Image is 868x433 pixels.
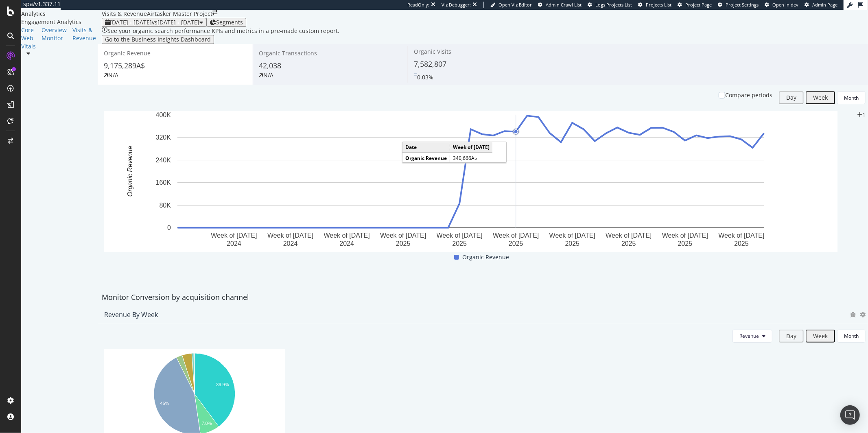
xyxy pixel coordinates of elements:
text: 45% [160,401,169,406]
svg: A chart. [104,111,837,252]
div: Visits & Revenue [102,10,147,18]
text: 7.8% [201,421,212,426]
button: [DATE] - [DATE]vs[DATE] - [DATE] [102,18,206,27]
div: Open Intercom Messenger [840,405,860,425]
div: Compare periods [725,91,772,99]
div: 1 [862,111,866,119]
span: 9,175,289A$ [104,61,145,70]
span: Projects List [646,2,671,8]
span: Admin Crawl List [546,2,582,8]
text: 240K [156,157,171,164]
div: arrow-right-arrow-left [212,10,217,15]
div: bug [850,312,856,317]
span: 7,582,807 [414,59,446,69]
button: Segments [206,18,246,27]
text: Week of [DATE] [380,232,426,239]
span: Admin Page [812,2,837,8]
img: Equal [414,73,417,76]
div: Month [844,332,859,339]
button: Week [806,91,835,104]
text: Week of [DATE] [324,232,370,239]
text: Week of [DATE] [662,232,708,239]
a: Admin Crawl List [538,2,582,8]
button: Go to the Business Insights Dashboard [102,35,214,44]
text: Week of [DATE] [437,232,483,239]
text: 2024 [283,241,298,247]
text: 160K [156,179,171,186]
a: Logs Projects List [588,2,632,8]
div: plus [857,112,862,118]
span: Project Settings [726,2,759,8]
button: Month [837,91,866,104]
div: info banner [102,27,868,44]
span: Organic Visits [414,48,451,55]
div: Week [813,94,828,101]
span: Project Page [685,2,712,8]
span: [DATE] - [DATE] [110,18,152,26]
div: Day [786,94,796,101]
div: 0.03% [417,73,433,81]
a: Project Settings [718,2,759,8]
div: Monitor [42,34,67,42]
text: 0 [167,224,171,231]
a: Open Viz Editor [490,2,532,8]
button: Month [837,330,866,343]
text: 2025 [621,241,636,247]
span: vs [DATE] - [DATE] [152,18,199,26]
div: Month [844,94,859,101]
a: Open in dev [765,2,798,8]
a: Projects List [638,2,671,8]
text: Week of [DATE] [211,232,257,239]
span: Organic Revenue [104,49,151,57]
div: N/A [108,71,118,79]
text: 2025 [734,241,749,247]
text: 2025 [396,241,411,247]
text: 2025 [509,241,523,247]
a: Admin Page [805,2,837,8]
span: Segments [216,18,243,26]
button: Revenue [732,330,772,343]
div: Viz Debugger: [442,2,471,8]
div: Day [786,333,796,339]
text: 2025 [452,241,467,247]
span: Logs Projects List [595,2,632,8]
text: 39.9% [216,382,229,387]
text: 2025 [565,241,580,247]
text: 320K [156,134,171,141]
div: ReadOnly: [407,2,429,8]
span: 42,038 [259,61,282,70]
a: Overview [42,26,67,34]
span: Revenue [739,332,759,339]
span: Open in dev [772,2,798,8]
text: Week of [DATE] [549,232,595,239]
text: Week of [DATE] [267,232,313,239]
a: Project Page [678,2,712,8]
button: Day [779,91,804,104]
a: Visits & Revenue [72,26,96,42]
div: Engagement Analytics [21,18,102,26]
div: Airtasker Master Project [147,10,212,18]
span: Organic Revenue [462,252,509,262]
text: 2024 [339,241,354,247]
text: 2024 [227,241,241,247]
button: Day [779,330,804,343]
div: See your organic search performance KPIs and metrics in a pre-made custom report. [107,27,339,35]
div: Analytics [21,10,102,18]
span: Organic Transactions [259,49,317,57]
text: 400K [156,112,171,118]
text: 80K [160,202,171,209]
text: Week of [DATE] [718,232,764,239]
text: 2025 [678,241,693,247]
a: Core Web Vitals [21,26,36,50]
text: Week of [DATE] [493,232,539,239]
div: Revenue by Week [104,311,158,319]
div: N/A [264,71,274,79]
text: Organic Revenue [127,146,133,197]
button: Week [806,330,835,343]
text: Week of [DATE] [606,232,652,239]
span: Open Viz Editor [498,2,532,8]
